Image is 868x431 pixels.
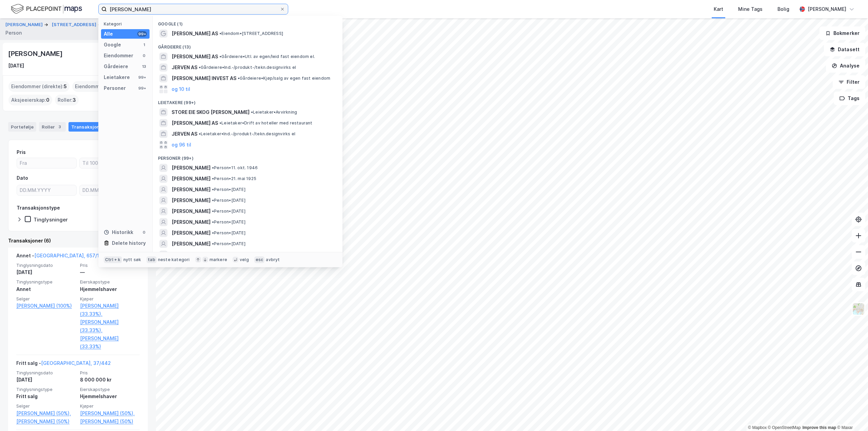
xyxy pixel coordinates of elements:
[212,209,245,214] span: Person • [DATE]
[820,26,865,40] button: Bokmerker
[80,279,140,285] span: Eierskapstype
[212,241,245,247] span: Person • [DATE]
[16,376,76,384] div: [DATE]
[68,122,115,132] div: Transaksjoner
[80,376,140,384] div: 8 000 000 kr
[104,21,150,26] div: Kategori
[254,256,265,263] div: esc
[240,257,249,262] div: velg
[153,39,342,51] div: Gårdeiere (13)
[72,81,138,92] div: Eiendommer (Indirekte) :
[80,318,140,334] a: [PERSON_NAME] (33.33%),
[212,219,214,224] span: •
[17,204,60,212] div: Transaksjonstype
[8,122,36,132] div: Portefølje
[212,187,245,192] span: Person • [DATE]
[141,42,147,47] div: 1
[39,122,66,132] div: Roller
[8,48,64,59] div: [PERSON_NAME]
[5,29,22,37] div: Person
[172,196,211,204] span: [PERSON_NAME]
[238,76,240,81] span: •
[212,176,214,181] span: •
[834,398,868,431] div: Chat Widget
[212,230,214,235] span: •
[16,370,76,376] span: Tinglysningsdato
[16,279,76,285] span: Tinglysningstype
[34,216,68,223] div: Tinglysninger
[852,302,865,315] img: Z
[46,96,50,104] span: 0
[73,96,76,104] span: 3
[153,150,342,162] div: Personer (99+)
[777,5,789,13] div: Bolig
[768,425,801,430] a: OpenStreetMap
[80,387,140,392] span: Eierskapstype
[17,158,76,168] input: Fra
[172,175,211,183] span: [PERSON_NAME]
[16,359,111,370] div: Fritt salg -
[11,3,82,15] img: logo.f888ab2527a4732fd821a326f86c7f29.svg
[104,30,113,38] div: Alle
[16,302,76,310] a: [PERSON_NAME] (100%)
[199,65,201,70] span: •
[16,403,76,409] span: Selger
[8,81,70,92] div: Eiendommer (direkte) :
[748,425,767,430] a: Mapbox
[251,110,253,115] span: •
[199,131,295,137] span: Leietaker • Ind.-/produkt-/tekn.designvirks el
[80,392,140,400] div: Hjemmelshaver
[17,185,76,195] input: DD.MM.YYYY
[826,59,865,73] button: Analyse
[34,253,102,258] a: [GEOGRAPHIC_DATA], 657/18
[64,82,67,91] span: 5
[80,285,140,293] div: Hjemmelshaver
[172,63,197,72] span: JERVEN AS
[8,95,52,105] div: Aksjeeierskap :
[212,198,245,203] span: Person • [DATE]
[219,54,315,59] span: Gårdeiere • Utl. av egen/leid fast eiendom el.
[153,16,342,28] div: Google (1)
[80,409,140,417] a: [PERSON_NAME] (50%),
[212,230,245,236] span: Person • [DATE]
[212,176,256,181] span: Person • 21. mai 1925
[104,84,126,92] div: Personer
[41,360,111,366] a: [GEOGRAPHIC_DATA], 37/442
[251,110,297,115] span: Leietaker • Avvirkning
[80,262,140,268] span: Pris
[16,296,76,302] span: Selger
[80,158,139,168] input: Til 10000000
[104,73,130,81] div: Leietakere
[172,251,211,259] span: [PERSON_NAME]
[141,64,147,69] div: 13
[219,31,221,36] span: •
[80,185,139,195] input: DD.MM.YYYY
[238,76,330,81] span: Gårdeiere • Kjøp/salg av egen fast eiendom
[834,92,865,105] button: Tags
[137,85,147,91] div: 99+
[219,120,221,125] span: •
[212,209,214,214] span: •
[172,141,191,149] button: og 96 til
[172,207,211,215] span: [PERSON_NAME]
[137,75,147,80] div: 99+
[80,370,140,376] span: Pris
[80,268,140,276] div: —
[172,164,211,172] span: [PERSON_NAME]
[80,296,140,302] span: Kjøper
[8,62,24,70] div: [DATE]
[266,257,280,262] div: avbryt
[172,218,211,226] span: [PERSON_NAME]
[16,409,76,417] a: [PERSON_NAME] (50%),
[172,85,190,93] button: og 10 til
[52,21,98,28] button: [STREET_ADDRESS]
[210,257,227,262] div: markere
[172,240,211,248] span: [PERSON_NAME]
[8,237,148,245] div: Transaksjoner (6)
[199,65,296,70] span: Gårdeiere • Ind.-/produkt-/tekn.designvirks el
[80,302,140,318] a: [PERSON_NAME] (33.33%),
[104,256,122,263] div: Ctrl + k
[17,148,26,156] div: Pris
[833,75,865,89] button: Filter
[104,62,128,71] div: Gårdeiere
